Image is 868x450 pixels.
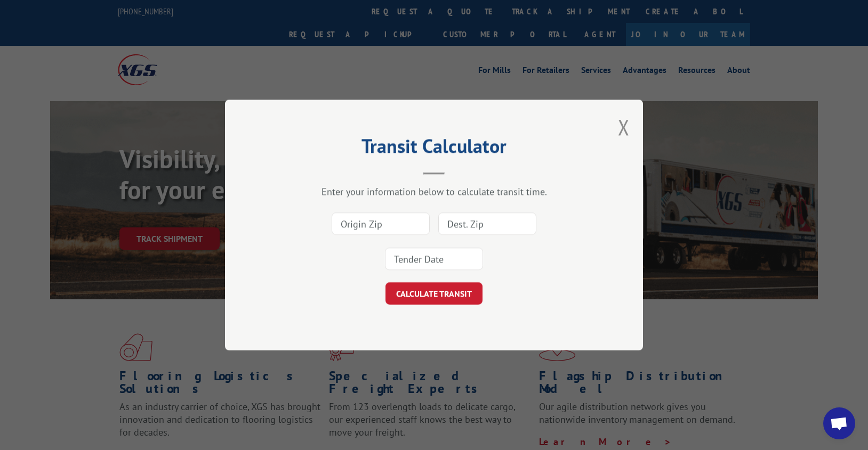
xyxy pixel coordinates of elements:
[823,407,855,439] a: Open chat
[385,248,483,270] input: Tender Date
[278,185,590,198] div: Enter your information below to calculate transit time.
[438,212,536,235] input: Dest. Zip
[332,212,430,235] input: Origin Zip
[385,282,483,305] button: CALCULATE TRANSIT
[278,138,590,159] h2: Transit Calculator
[618,113,630,141] button: Close modal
